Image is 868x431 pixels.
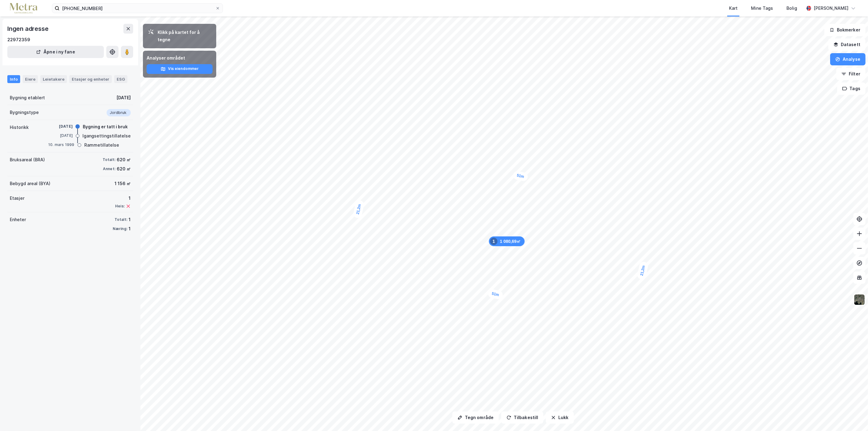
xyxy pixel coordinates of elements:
[84,141,119,149] div: Rammetillatelse
[546,411,574,424] button: Lukk
[114,75,127,83] div: ESG
[10,109,39,116] div: Bygningstype
[837,402,868,431] div: Kontrollprogram for chat
[40,75,67,83] div: Leietakere
[129,225,131,232] div: 1
[10,195,24,202] div: Etasjer
[501,411,543,424] button: Tilbakestill
[452,411,499,424] button: Tegn område
[48,133,73,138] div: [DATE]
[837,402,868,431] iframe: Chat Widget
[836,68,866,80] button: Filter
[48,124,73,129] div: [DATE]
[487,289,504,300] div: Map marker
[115,204,125,209] div: Heis:
[490,238,498,245] div: 1
[129,216,131,223] div: 1
[729,5,738,12] div: Kart
[814,5,848,12] div: [PERSON_NAME]
[824,24,866,36] button: Bokmerker
[113,226,127,231] div: Næring:
[10,3,37,14] img: metra-logo.256734c3b2bbffee19d4.png
[837,82,866,95] button: Tags
[103,166,115,171] div: Annet:
[353,200,365,219] div: Map marker
[147,54,213,62] div: Analyser området
[147,64,213,74] button: Vis eiendommer
[115,195,131,202] div: 1
[116,94,131,101] div: [DATE]
[60,4,215,13] input: Søk på adresse, matrikkel, gårdeiere, leietakere eller personer
[48,142,75,148] div: 10. mars 1999
[10,156,45,163] div: Bruksareal (BRA)
[10,216,26,223] div: Enheter
[23,75,38,83] div: Eiere
[158,29,211,43] div: Klikk på kartet for å tegne
[751,5,773,12] div: Mine Tags
[828,38,866,51] button: Datasett
[10,180,50,187] div: Bebygd areal (BYA)
[830,53,866,65] button: Analyse
[7,46,104,58] button: Åpne i ny fane
[786,5,797,12] div: Bolig
[7,36,30,43] div: 22972359
[82,132,131,140] div: Igangsettingstillatelse
[117,165,131,173] div: 620 ㎡
[7,75,20,83] div: Info
[854,294,865,305] img: 9k=
[117,156,131,163] div: 620 ㎡
[10,124,29,131] div: Historikk
[7,24,49,34] div: Ingen adresse
[10,94,45,101] div: Bygning etablert
[115,180,131,187] div: 1 156 ㎡
[83,123,128,130] div: Bygning er tatt i bruk
[115,217,127,222] div: Totalt:
[72,76,109,82] div: Etasjer og enheter
[637,261,649,280] div: Map marker
[512,170,529,182] div: Map marker
[489,236,525,246] div: Map marker
[103,157,115,162] div: Totalt:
